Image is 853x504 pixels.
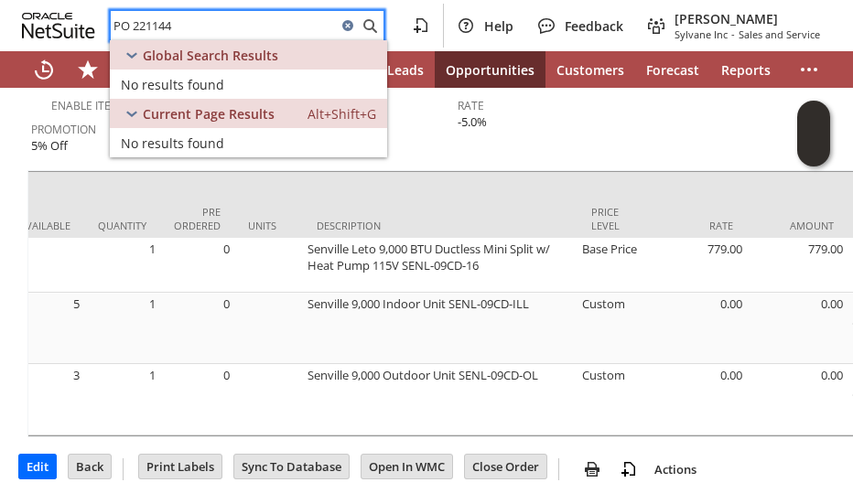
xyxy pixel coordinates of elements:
[739,27,820,41] span: Sales and Service
[317,219,564,232] div: Description
[143,47,278,64] span: Global Search Results
[675,10,820,27] span: [PERSON_NAME]
[84,238,160,293] td: 1
[458,113,487,131] span: -5.0%
[31,137,68,155] span: 5% Off
[797,101,830,166] iframe: Click here to launch Oracle Guided Learning Help Panel
[160,293,234,364] td: 0
[22,51,66,88] a: Recent Records
[787,51,831,88] div: More menus
[710,51,782,88] a: Reports
[84,293,160,364] td: 1
[635,51,710,88] a: Forecast
[51,98,199,113] a: Enable Item Line Shipping
[303,364,578,435] td: Senville 9,000 Outdoor Unit SENL-09CD-OL
[5,364,84,435] td: 3
[33,59,55,80] svg: Recent Records
[797,134,830,167] span: Oracle Guided Learning Widget. To move around, please hold and drag
[31,122,96,137] a: Promotion
[458,98,484,113] a: Rate
[556,61,624,79] span: Customers
[110,128,387,157] a: No results found
[376,51,435,88] a: Leads
[110,70,387,99] a: No results found
[747,364,848,435] td: 0.00
[646,293,747,364] td: 0.00
[545,51,635,88] a: Customers
[77,59,99,80] svg: Shortcuts
[303,238,578,293] td: Senville Leto 9,000 BTU Ductless Mini Split w/ Heat Pump 115V SENL-09CD-16
[5,293,84,364] td: 5
[660,219,733,232] div: Rate
[143,105,275,123] span: Current Page Results
[121,134,224,152] span: No results found
[435,51,545,88] a: Opportunities
[362,455,452,478] input: Open In WMC
[446,61,534,79] span: Opportunities
[387,61,424,79] span: Leads
[19,219,70,232] div: Available
[565,17,623,35] span: Feedback
[747,293,848,364] td: 0.00
[581,458,603,480] img: print.svg
[84,364,160,435] td: 1
[248,219,289,232] div: Units
[111,15,337,37] input: Search
[359,15,381,37] svg: Search
[647,461,704,477] a: Actions
[578,364,646,435] td: Custom
[578,293,646,364] td: Custom
[174,205,221,232] div: Pre Ordered
[675,27,728,41] span: Sylvane Inc
[761,219,834,232] div: Amount
[139,455,221,478] input: Print Labels
[721,61,771,79] span: Reports
[303,293,578,364] td: Senville 9,000 Indoor Unit SENL-09CD-ILL
[98,219,146,232] div: Quantity
[618,458,640,480] img: add-record.svg
[160,238,234,293] td: 0
[646,61,699,79] span: Forecast
[234,455,349,478] input: Sync To Database
[66,51,110,88] div: Shortcuts
[69,455,111,478] input: Back
[19,455,56,478] input: Edit
[747,238,848,293] td: 779.00
[22,13,95,38] svg: logo
[308,105,376,123] span: Alt+Shift+G
[484,17,513,35] span: Help
[646,364,747,435] td: 0.00
[160,364,234,435] td: 0
[578,238,646,293] td: Base Price
[731,27,735,41] span: -
[646,238,747,293] td: 779.00
[465,455,546,478] input: Close Order
[591,205,632,232] div: Price Level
